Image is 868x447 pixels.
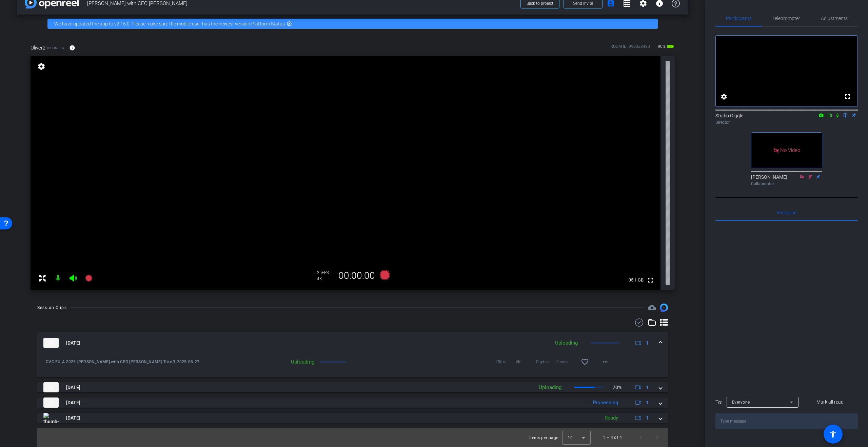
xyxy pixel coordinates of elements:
[37,354,668,377] div: thumb-nail[DATE]Uploading1
[603,434,622,441] div: 1 – 4 of 4
[516,358,536,365] span: 4K
[37,62,46,71] mat-icon: settings
[646,384,649,391] span: 1
[37,413,668,423] mat-expansion-panel-header: thumb-nail[DATE]Ready1
[646,414,649,422] span: 1
[581,358,589,366] mat-icon: favorite_border
[556,358,577,365] span: 0 secs
[573,1,593,6] span: Send invite
[66,399,80,406] span: [DATE]
[648,304,656,312] mat-icon: cloud_upload
[589,399,622,407] div: Processing
[772,16,800,21] span: Teleprompter
[69,45,75,51] mat-icon: info
[495,358,516,365] span: 25fps
[626,276,646,284] span: 35.1 GB
[529,434,559,441] div: Items per page:
[37,332,668,354] mat-expansion-panel-header: thumb-nail[DATE]Uploading1
[47,19,658,29] div: We have updated the app to v2.15.0. Please make sure the mobile user has the newest version.
[322,270,329,275] span: FPS
[647,276,655,284] mat-icon: fullscreen
[646,339,649,347] span: 1
[31,44,45,52] span: Oliver2
[751,181,822,187] div: Collaborator
[47,45,64,51] span: iPhone 14
[317,276,334,281] div: 4K
[715,119,858,125] div: Director
[43,397,59,408] img: thumb-nail
[66,414,80,422] span: [DATE]
[842,112,850,118] mat-icon: flip
[43,338,59,348] img: thumb-nail
[527,1,553,6] span: Back to project
[803,396,858,408] button: Mark all read
[657,41,667,52] span: 90%
[317,270,334,275] div: 25
[37,304,67,311] div: Session Clips
[66,339,80,347] span: [DATE]
[649,429,665,446] button: Next page
[720,93,728,101] mat-icon: settings
[610,43,650,53] div: ROOM ID: 998038420
[37,382,668,392] mat-expansion-panel-header: thumb-nail[DATE]Uploading70%1
[613,384,622,391] p: 70%
[43,382,59,392] img: thumb-nail
[648,304,656,312] span: Destinations for your clips
[660,304,668,312] img: Session clips
[251,21,285,26] a: Platform Status
[751,174,822,187] div: [PERSON_NAME]
[66,384,80,391] span: [DATE]
[633,429,649,446] button: Previous page
[46,358,204,365] span: CVC EU-A 2025-[PERSON_NAME] with CEO [PERSON_NAME]-Take 3-2025-08-27-09-17-01-501-0
[601,358,609,366] mat-icon: more_horiz
[829,430,837,438] mat-icon: accessibility
[287,21,292,26] mat-icon: highlight_off
[601,414,622,422] div: Ready
[204,358,318,365] div: Uploading
[780,147,800,153] span: No Video
[715,112,858,125] div: Studio Giggle
[844,93,852,101] mat-icon: fullscreen
[667,42,675,51] mat-icon: battery_std
[726,16,752,21] span: Participants
[821,16,848,21] span: Adjustments
[816,399,844,406] span: Mark all read
[715,399,722,406] div: To:
[732,400,750,405] span: Everyone
[536,358,556,365] span: 0bytes
[777,210,796,215] span: Everyone
[552,339,581,347] div: Uploading
[334,270,379,281] div: 00:00:00
[37,397,668,408] mat-expansion-panel-header: thumb-nail[DATE]Processing1
[535,384,565,391] div: Uploading
[646,399,649,406] span: 1
[43,413,59,423] img: thumb-nail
